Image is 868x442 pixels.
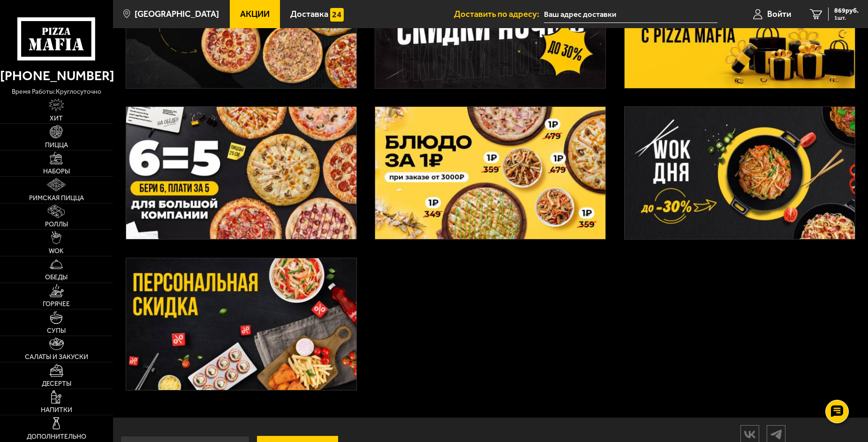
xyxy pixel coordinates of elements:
[29,195,84,202] span: Римская пицца
[135,10,219,19] span: [GEOGRAPHIC_DATA]
[41,407,72,413] span: Напитки
[767,10,791,19] span: Войти
[43,168,70,175] span: Наборы
[454,10,544,19] span: Доставить по адресу:
[27,434,86,440] span: Дополнительно
[240,10,270,19] span: Акции
[42,381,71,387] span: Десерты
[47,328,66,334] span: Супы
[45,274,68,281] span: Обеды
[45,142,68,149] span: Пицца
[290,10,328,19] span: Доставка
[544,6,717,23] input: Ваш адрес доставки
[49,248,64,255] span: WOK
[834,15,859,21] span: 1 шт.
[50,115,63,122] span: Хит
[45,221,68,228] span: Роллы
[43,301,70,307] span: Горячее
[834,7,859,14] span: 869 руб.
[330,8,344,22] img: 15daf4d41897b9f0e9f617042186c801.svg
[25,354,88,360] span: Салаты и закуски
